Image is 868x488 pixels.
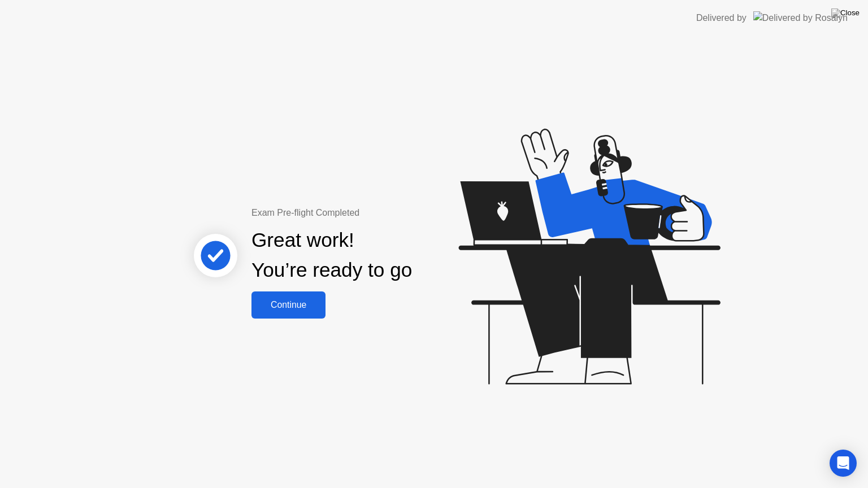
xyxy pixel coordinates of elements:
[696,11,747,25] div: Delivered by
[251,225,412,285] div: Great work! You’re ready to go
[255,300,322,310] div: Continue
[831,8,860,18] img: Close
[251,206,485,220] div: Exam Pre-flight Completed
[251,291,325,319] button: Continue
[753,11,848,24] img: Delivered by Rosalyn
[830,450,857,477] div: Open Intercom Messenger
